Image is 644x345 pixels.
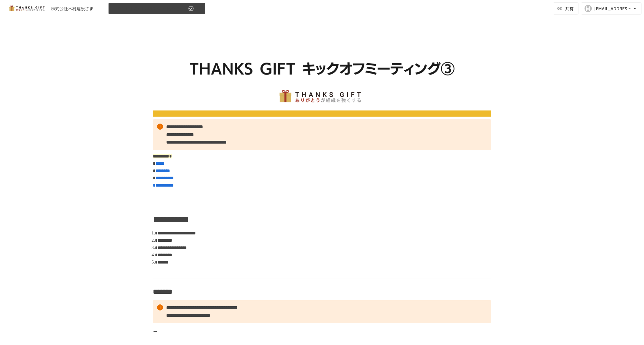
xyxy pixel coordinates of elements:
[553,2,579,15] button: 共有
[112,5,187,12] span: 【[DATE]】➂ THANKS GIFT操作説明/THANKS GIFT[PERSON_NAME]
[153,32,491,117] img: Vf4rJgTGJjt7WSqoaq8ySjYsUW0NySM6lbYU6MaGsMK
[51,5,93,12] div: 株式会社木村建設さま
[594,5,632,12] div: [EMAIL_ADDRESS][DOMAIN_NAME]
[581,2,642,15] button: M[EMAIL_ADDRESS][DOMAIN_NAME]
[565,5,574,12] span: 共有
[585,5,592,12] div: M
[108,3,205,15] button: 【[DATE]】➂ THANKS GIFT操作説明/THANKS GIFT[PERSON_NAME]
[7,4,46,13] img: mMP1OxWUAhQbsRWCurg7vIHe5HqDpP7qZo7fRoNLXQh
